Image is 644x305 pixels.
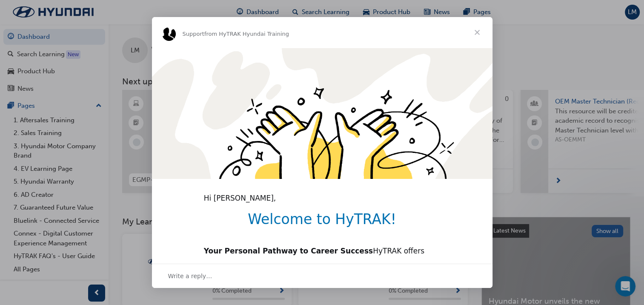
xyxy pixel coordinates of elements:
[204,31,289,37] span: from HyTRAK Hyundai Training
[204,247,373,255] b: Your Personal Pathway to Career Success
[183,31,204,37] span: Support
[204,211,441,233] h1: Welcome to HyTRAK!
[204,246,441,287] div: HyTRAK offers users a variety of ways to access learning content via online learning modules, int...
[204,193,441,204] div: Hi [PERSON_NAME],
[462,17,492,48] span: Close
[152,264,492,288] div: Open conversation and reply
[162,27,176,41] img: Profile image for Support
[168,270,212,282] span: Write a reply…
